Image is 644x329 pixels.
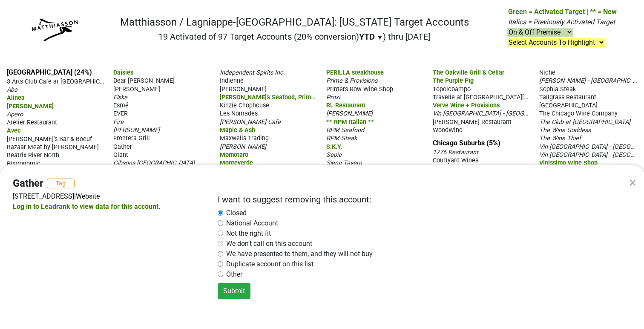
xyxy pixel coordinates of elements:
[13,192,74,200] a: [STREET_ADDRESS]
[226,249,373,259] label: We have presented to them, and they will not buy
[13,177,43,190] h4: Gather
[226,208,247,218] label: Closed
[226,259,313,269] label: Duplicate account on this list
[226,269,242,280] label: Other
[13,202,161,211] a: Log in to Leadrank to view data for this account.
[226,239,312,249] label: We don't call on this account
[226,228,271,239] label: Not the right fit
[47,179,75,188] button: Tag
[226,218,278,228] label: National Account
[629,172,636,193] div: ×
[218,283,250,299] button: Submit
[76,192,100,200] a: Website
[74,192,76,200] span: |
[218,194,615,205] h2: I want to suggest removing this account:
